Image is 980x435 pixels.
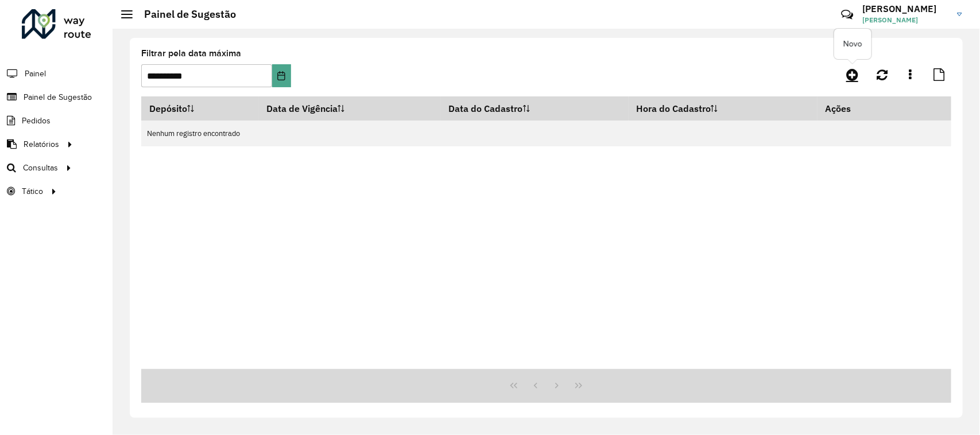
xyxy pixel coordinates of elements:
span: Consultas [23,162,58,174]
h2: Painel de Sugestão [133,8,236,21]
th: Hora do Cadastro [629,96,818,121]
a: Contato Rápido [835,2,859,27]
span: [PERSON_NAME] [862,15,948,25]
th: Ações [818,96,886,121]
td: Nenhum registro encontrado [141,121,951,146]
th: Data do Cadastro [441,96,629,121]
h3: [PERSON_NAME] [862,3,948,14]
label: Filtrar pela data máxima [141,46,241,60]
span: Painel de Sugestão [24,91,92,103]
button: Choose Date [272,64,291,87]
span: Relatórios [24,138,59,150]
span: Painel [25,68,46,80]
span: Pedidos [22,115,51,127]
span: Tático [22,185,43,197]
div: Novo [834,29,871,59]
th: Depósito [141,96,259,121]
th: Data de Vigência [259,96,441,121]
